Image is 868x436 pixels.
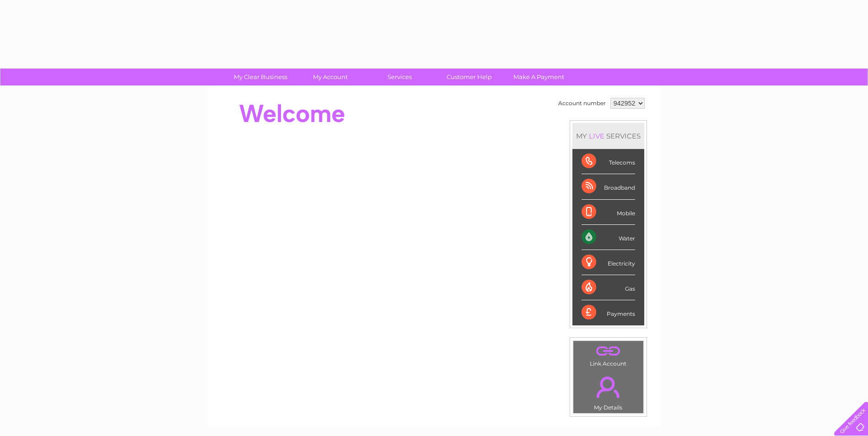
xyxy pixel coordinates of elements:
div: Electricity [582,250,635,275]
td: Account number [556,96,608,111]
div: LIVE [587,132,606,140]
div: Gas [582,275,635,300]
div: Mobile [582,200,635,225]
a: My Account [292,69,368,85]
div: Payments [582,300,635,325]
div: Telecoms [582,149,635,174]
a: Services [362,69,437,85]
a: My Clear Business [223,69,298,85]
a: . [576,371,641,403]
a: Make A Payment [501,69,577,85]
a: . [576,343,641,359]
td: Link Account [573,340,644,369]
td: My Details [573,369,644,414]
a: Customer Help [431,69,507,85]
div: Broadband [582,174,635,199]
div: Water [582,225,635,250]
div: MY SERVICES [572,123,644,149]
